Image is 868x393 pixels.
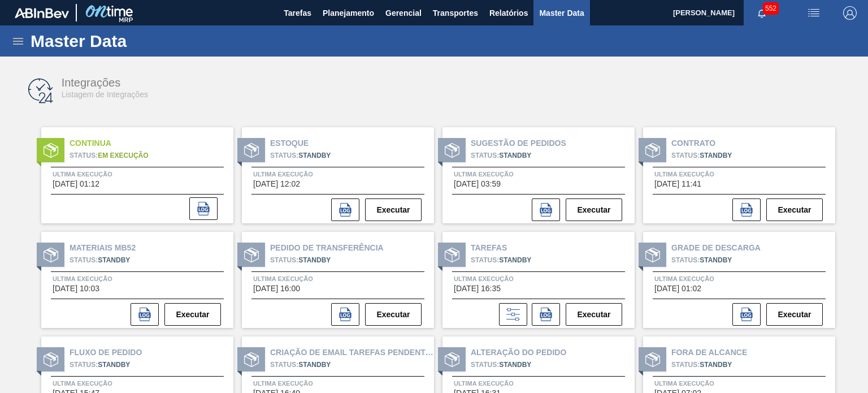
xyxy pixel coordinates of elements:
[763,2,779,15] span: 552
[53,273,159,284] span: Ultima Execução
[364,302,423,327] div: Executar
[645,143,660,158] img: status
[471,137,635,149] span: Sugestão de Pedidos
[253,273,360,284] span: Ultima Execução
[532,303,565,326] div: Exibir logs
[70,361,98,369] span: Status:
[732,303,765,326] div: Exibir logs
[765,197,824,222] div: Executar
[671,137,835,149] span: Contrato
[70,347,233,359] span: Fluxo de Pedido
[765,302,824,327] div: Executar
[433,6,478,20] span: Transportes
[654,180,701,188] span: [DATE] 11:41
[53,378,159,389] span: Ultima Execução
[700,152,732,159] span: StandBy
[298,256,331,264] span: StandBy
[445,352,459,367] img: status
[270,152,298,159] span: Status:
[70,254,223,267] span: [object Object]
[454,284,501,293] span: [DATE] 16:35
[471,242,635,254] span: Tarefas
[565,302,623,327] div: Executar
[298,152,331,159] span: StandBy
[270,137,434,149] span: Estoque
[471,361,499,369] span: Status:
[732,198,765,221] div: Exibir logs
[471,359,624,372] span: [object Object]
[270,149,424,162] span: [object Object]
[284,6,311,20] span: Tarefas
[499,361,531,369] span: StandBy
[766,303,823,326] button: Executar
[445,143,459,158] img: status
[253,169,360,180] span: Ultima Execução
[566,198,622,221] button: Executar
[331,303,364,326] div: Log
[323,6,374,20] span: Planejamento
[454,180,501,188] span: [DATE] 03:59
[270,359,424,372] span: [object Object]
[671,361,700,369] span: Status:
[98,361,130,369] span: StandBy
[700,256,732,264] span: StandBy
[843,6,857,20] img: Logout
[270,254,424,267] span: [object Object]
[732,303,765,326] div: Log
[654,378,761,389] span: Ultima Execução
[298,361,331,369] span: StandBy
[270,242,434,254] span: Pedido de Transferência
[671,152,700,159] span: Status:
[454,378,561,389] span: Ultima Execução
[539,6,584,20] span: Master Data
[70,359,223,372] span: [object Object]
[331,198,364,221] div: Log
[365,303,422,326] button: Executar
[53,284,99,293] span: [DATE] 10:03
[244,248,259,262] img: status
[53,180,99,188] span: [DATE] 01:12
[189,197,222,220] div: Exibir logs
[766,198,823,221] button: Executar
[445,248,459,262] img: status
[98,256,130,264] span: StandBy
[654,169,761,180] span: Ultima Execução
[499,303,532,326] div: Ajustes da integração
[270,256,298,264] span: Status:
[671,256,700,264] span: Status:
[244,143,259,158] img: status
[499,256,531,264] span: StandBy
[62,76,121,89] span: Integrações
[532,198,565,221] div: Exibir logs
[253,180,300,188] span: [DATE] 12:02
[532,198,565,221] div: Log
[131,303,163,326] div: Log
[454,273,561,284] span: Ultima Execução
[331,198,364,221] div: Exibir logs
[244,352,259,367] img: status
[365,198,422,221] button: Executar
[98,152,148,159] span: Em Execução
[70,137,233,149] span: Continua
[331,303,364,326] div: Exibir logs
[70,152,98,159] span: Status:
[62,90,148,99] span: Listagem de Integrações
[654,273,761,284] span: Ultima Execução
[44,352,58,367] img: status
[163,302,222,327] div: Executar
[566,303,622,326] button: Executar
[385,6,422,20] span: Gerencial
[700,361,732,369] span: StandBy
[671,149,825,162] span: [object Object]
[31,34,231,47] h1: Master Data
[671,242,835,254] span: Grade de Descarga
[44,248,58,262] img: status
[164,303,221,326] button: Executar
[471,149,624,162] span: [object Object]
[253,284,300,293] span: [DATE] 16:00
[471,347,635,359] span: Alteração do Pedido
[189,197,222,220] div: Log
[654,284,701,293] span: [DATE] 01:02
[489,6,528,20] span: Relatórios
[499,152,531,159] span: StandBy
